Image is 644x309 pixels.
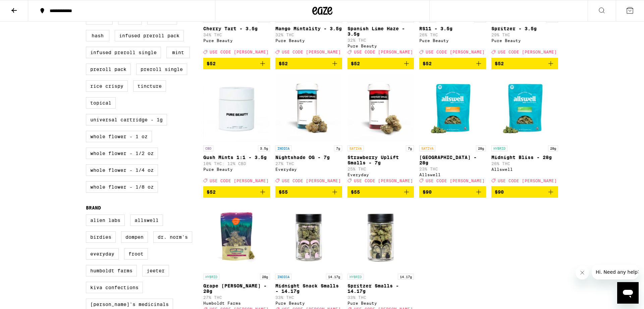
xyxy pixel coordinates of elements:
[203,155,270,160] p: Gush Mints 1:1 - 3.5g
[115,30,184,41] label: Infused Preroll Pack
[4,5,48,10] span: Hi. Need any help?
[576,266,589,279] iframe: Close message
[491,167,558,171] div: Allswell
[476,145,486,151] p: 28g
[426,50,485,54] span: USE CODE [PERSON_NAME]
[347,145,364,151] p: SATIVA
[86,80,128,92] label: Rice Crispy
[354,179,413,183] span: USE CODE [PERSON_NAME]
[203,145,213,151] p: CBD
[592,265,639,279] iframe: Message from company
[419,186,486,198] button: Add to bag
[203,167,270,171] div: Pure Beauty
[130,215,163,226] label: Allswell
[275,38,342,43] div: Pure Beauty
[419,58,486,69] button: Add to bag
[86,64,131,75] label: Preroll Pack
[347,301,414,305] div: Pure Beauty
[334,145,342,151] p: 7g
[275,145,291,151] p: INDICA
[86,205,101,210] legend: Brand
[275,301,342,305] div: Pure Beauty
[86,148,158,159] label: Whole Flower - 1/2 oz
[491,58,558,69] button: Add to bag
[275,161,342,166] p: 27% THC
[347,38,414,42] p: 32% THC
[86,265,137,276] label: Humboldt Farms
[86,114,167,125] label: Universal Cartridge - 1g
[203,295,270,300] p: 27% THC
[419,33,486,37] p: 26% THC
[275,75,342,186] a: Open page for Nightshade OG - 7g from Everyday
[426,179,485,183] span: USE CODE [PERSON_NAME]
[203,33,270,37] p: 34% THC
[347,186,414,198] button: Add to bag
[86,248,119,260] label: Everyday
[260,274,270,280] p: 28g
[124,248,148,260] label: Froot
[203,203,270,270] img: Humboldt Farms - Grape Runtz - 28g
[423,61,432,66] span: $52
[406,145,414,151] p: 7g
[275,295,342,300] p: 33% THC
[86,181,158,193] label: Whole Flower - 1/8 oz
[282,179,341,183] span: USE CODE [PERSON_NAME]
[398,274,414,280] p: 14.17g
[279,61,288,66] span: $52
[203,26,270,31] p: Cherry Tart - 3.5g
[491,26,558,31] p: Spritzer - 3.5g
[326,274,342,280] p: 14.17g
[347,75,414,142] img: Everyday - Strawberry Uplift Smalls - 7g
[491,145,507,151] p: HYBRID
[275,203,342,270] img: Pure Beauty - Midnight Snack Smalls - 14.17g
[279,189,288,195] span: $55
[419,172,486,177] div: Allswell
[203,75,270,186] a: Open page for Gush Mints 1:1 - 3.5g from Pure Beauty
[275,58,342,69] button: Add to bag
[491,186,558,198] button: Add to bag
[347,283,414,294] p: Spritzer Smalls - 14.17g
[354,50,413,54] span: USE CODE [PERSON_NAME]
[166,47,190,58] label: Mint
[347,274,364,280] p: HYBRID
[86,231,116,243] label: Birdies
[498,179,557,183] span: USE CODE [PERSON_NAME]
[86,215,125,226] label: Alien Labs
[86,30,109,41] label: Hash
[136,64,187,75] label: Preroll Single
[133,80,166,92] label: Tincture
[275,167,342,171] div: Everyday
[347,44,414,48] div: Pure Beauty
[207,189,216,195] span: $52
[347,167,414,171] p: 25% THC
[347,172,414,177] div: Everyday
[121,231,148,243] label: Dompen
[419,155,486,165] p: [GEOGRAPHIC_DATA] - 28g
[419,75,486,142] img: Allswell - Garden Grove - 28g
[275,75,342,142] img: Everyday - Nightshade OG - 7g
[210,50,269,54] span: USE CODE [PERSON_NAME]
[351,61,360,66] span: $52
[491,155,558,160] p: Midnight Bliss - 28g
[210,179,269,183] span: USE CODE [PERSON_NAME]
[491,75,558,142] img: Allswell - Midnight Bliss - 28g
[275,274,291,280] p: INDICA
[275,33,342,37] p: 32% THC
[419,145,435,151] p: SATIVA
[203,75,270,142] img: Pure Beauty - Gush Mints 1:1 - 3.5g
[203,161,270,166] p: 10% THC: 12% CBD
[203,301,270,305] div: Humboldt Farms
[258,145,270,151] p: 3.5g
[347,203,414,270] img: Pure Beauty - Spritzer Smalls - 14.17g
[491,161,558,166] p: 26% THC
[347,58,414,69] button: Add to bag
[203,58,270,69] button: Add to bag
[419,26,486,31] p: RS11 - 3.5g
[153,231,192,243] label: Dr. Norm's
[617,282,639,304] iframe: Button to launch messaging window
[86,97,116,109] label: Topical
[275,283,342,294] p: Midnight Snack Smalls - 14.17g
[347,155,414,165] p: Strawberry Uplift Smalls - 7g
[351,189,360,195] span: $55
[419,38,486,43] div: Pure Beauty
